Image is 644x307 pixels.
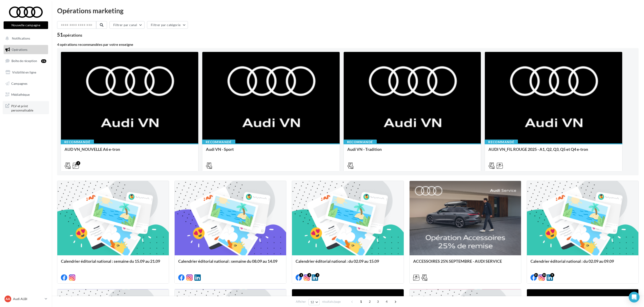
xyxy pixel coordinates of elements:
[296,259,400,268] div: Calendrier éditorial national : du 02.09 au 15.09
[61,140,94,145] div: Recommandé
[57,32,82,37] div: 51
[357,298,365,305] span: 1
[308,299,320,305] button: 12
[11,59,37,63] span: Boîte de réception
[11,93,30,96] span: Médiathèque
[310,300,314,304] span: 12
[11,103,46,113] span: PLV et print personnalisable
[542,273,546,277] div: 10
[296,300,306,304] span: Afficher
[202,140,235,145] div: Recommandé
[109,21,145,29] button: Filtrer par canal
[488,147,619,156] div: AUDI VN_FIL ROUGE 2025 - A1, Q2, Q3, Q5 et Q4 e-tron
[530,259,635,268] div: Calendrier éditorial national : du 02.09 au 09.09
[147,21,188,29] button: Filtrer par catégorie
[3,45,49,54] a: Opérations
[3,56,49,66] a: Boîte de réception26
[63,33,82,37] div: opérations
[65,147,195,156] div: AUD VN_NOUVELLE A6 e-tron
[12,70,36,74] span: Visibilité en ligne
[12,36,30,40] span: Notifications
[57,43,639,46] div: 4 opérations recommandées par votre enseigne
[629,292,640,303] div: Open Intercom Messenger
[206,147,336,156] div: Audi VN - Sport
[4,21,48,29] button: Nouvelle campagne
[61,259,165,268] div: Calendrier éditorial national : semaine du 15.09 au 21.09
[3,90,49,99] a: Médiathèque
[6,297,10,301] span: AA
[57,7,639,14] div: Opérations marketing
[347,147,477,156] div: Audi VN - Tradition
[383,298,390,305] span: 4
[3,68,49,77] a: Visibilité en ligne
[366,298,373,305] span: 2
[3,34,47,43] button: Notifications
[343,140,377,145] div: Recommandé
[374,298,381,305] span: 3
[550,273,554,277] div: 9
[4,295,48,303] a: AA Audi ALBI
[41,59,46,63] div: 26
[534,273,538,277] div: 11
[307,273,311,277] div: 2
[76,161,80,165] div: 2
[3,101,49,114] a: PLV et print personnalisable
[315,273,319,277] div: 3
[485,140,518,145] div: Recommandé
[178,259,283,268] div: Calendrier éditorial national : semaine du 08.09 au 14.09
[11,81,27,85] span: Campagnes
[13,297,43,301] p: Audi ALBI
[299,273,303,277] div: 2
[322,300,341,304] span: résultats/page
[12,48,27,51] span: Opérations
[413,259,517,268] div: ACCESSOIRES 25% SEPTEMBRE - AUDI SERVICE
[3,79,49,88] a: Campagnes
